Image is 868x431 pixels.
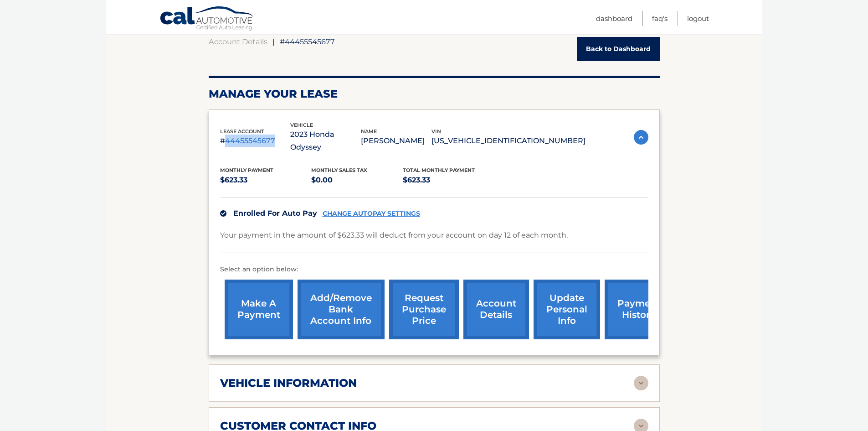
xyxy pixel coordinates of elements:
span: lease account [220,128,264,135]
span: Total Monthly Payment [403,167,475,173]
p: $623.33 [220,174,312,187]
span: name [361,128,377,135]
a: Dashboard [596,11,632,26]
a: Account Details [209,37,267,46]
p: $0.00 [311,174,403,187]
h2: Manage Your Lease [209,87,660,101]
h2: vehicle information [220,376,357,390]
a: request purchase price [389,280,459,339]
a: FAQ's [652,11,668,26]
a: update personal info [534,280,600,339]
span: Monthly Payment [220,167,273,173]
span: | [272,37,275,46]
span: vehicle [290,122,313,128]
span: vin [431,128,441,135]
a: account details [463,280,529,339]
p: $623.33 [403,174,494,187]
span: #44455545677 [280,37,335,46]
span: Monthly sales Tax [311,167,367,173]
a: Add/Remove bank account info [298,280,385,339]
img: accordion-active.svg [634,130,648,145]
a: CHANGE AUTOPAY SETTINGS [323,210,420,218]
p: [PERSON_NAME] [361,135,431,147]
a: Back to Dashboard [577,37,660,61]
span: Enrolled For Auto Pay [233,209,317,218]
p: Your payment in the amount of $623.33 will deduct from your account on day 12 of each month. [220,229,568,242]
a: make a payment [225,280,293,339]
img: check.svg [220,210,226,217]
p: #44455545677 [220,135,291,147]
p: 2023 Honda Odyssey [290,128,361,154]
a: Cal Automotive [159,6,255,32]
a: payment history [605,280,673,339]
p: [US_VEHICLE_IDENTIFICATION_NUMBER] [431,135,586,147]
a: Logout [687,11,709,26]
img: accordion-rest.svg [634,376,648,390]
p: Select an option below: [220,264,648,275]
